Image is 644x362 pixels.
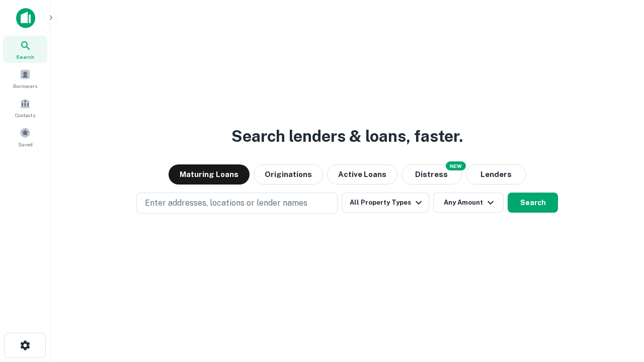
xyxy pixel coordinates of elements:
[231,124,463,148] h3: Search lenders & loans, faster.
[254,164,323,185] button: Originations
[16,8,35,28] img: capitalize-icon.png
[342,193,429,213] button: All Property Types
[433,193,504,213] button: Any Amount
[136,193,338,214] button: Enter addresses, locations or lender names
[3,65,47,92] a: Borrowers
[446,161,466,170] div: NEW
[594,282,644,330] iframe: Chat Widget
[13,82,37,90] span: Borrowers
[3,94,47,121] a: Contacts
[145,197,307,209] p: Enter addresses, locations or lender names
[327,164,397,185] button: Active Loans
[18,140,33,148] span: Saved
[508,193,558,213] button: Search
[3,36,47,63] a: Search
[169,164,250,185] button: Maturing Loans
[15,111,35,119] span: Contacts
[401,164,462,185] button: Search distressed loans with lien and other non-mortgage details.
[16,53,34,61] span: Search
[466,164,526,185] button: Lenders
[3,123,47,150] a: Saved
